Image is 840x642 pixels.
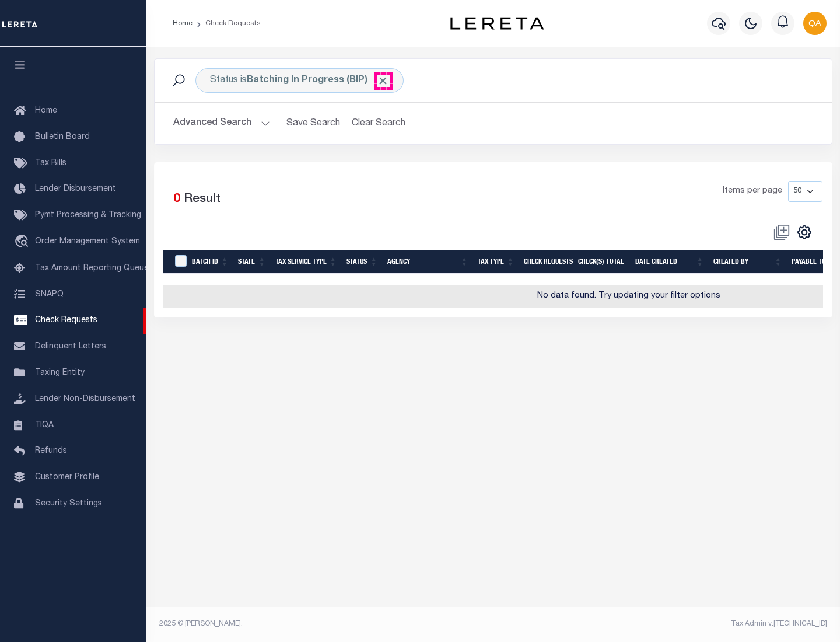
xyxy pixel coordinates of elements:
[35,343,106,351] span: Delinquent Letters
[150,619,494,629] div: 2025 © [PERSON_NAME].
[35,447,67,455] span: Refunds
[803,12,827,35] img: svg+xml;base64,PHN2ZyB4bWxucz0iaHR0cDovL3d3dy53My5vcmcvMjAwMC9zdmciIHBvaW50ZXItZXZlbnRzPSJub25lIi...
[573,250,631,274] th: Check(s) Total
[35,159,66,168] span: Tax Bills
[35,133,90,141] span: Bulletin Board
[35,264,149,273] span: Tax Amount Reporting Queue
[347,112,411,135] button: Clear Search
[195,68,404,93] div: Status is
[35,500,102,508] span: Security Settings
[279,112,347,135] button: Save Search
[173,112,270,135] button: Advanced Search
[631,250,709,274] th: Date Created: activate to sort column ascending
[35,185,116,193] span: Lender Disbursement
[35,211,141,219] span: Pymt Processing & Tracking
[35,369,85,377] span: Taxing Entity
[173,20,192,27] a: Home
[35,107,57,115] span: Home
[35,238,140,246] span: Order Management System
[233,250,271,274] th: State: activate to sort column ascending
[342,250,383,274] th: Status: activate to sort column ascending
[35,290,64,298] span: SNAPQ
[35,473,99,481] span: Customer Profile
[502,619,827,629] div: Tax Admin v.[TECHNICAL_ID]
[377,75,389,87] span: Click to Remove
[187,250,233,274] th: Batch Id: activate to sort column ascending
[192,18,261,29] li: Check Requests
[247,76,389,85] b: Batching In Progress (BIP)
[723,185,782,198] span: Items per page
[473,250,519,274] th: Tax Type: activate to sort column ascending
[173,193,180,205] span: 0
[35,316,97,325] span: Check Requests
[14,235,33,250] i: travel_explore
[709,250,787,274] th: Created By: activate to sort column ascending
[519,250,573,274] th: Check Requests
[184,190,220,209] label: Result
[383,250,473,274] th: Agency: activate to sort column ascending
[450,17,544,30] img: logo-dark.svg
[35,395,135,403] span: Lender Non-Disbursement
[35,421,54,429] span: TIQA
[271,250,342,274] th: Tax Service Type: activate to sort column ascending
